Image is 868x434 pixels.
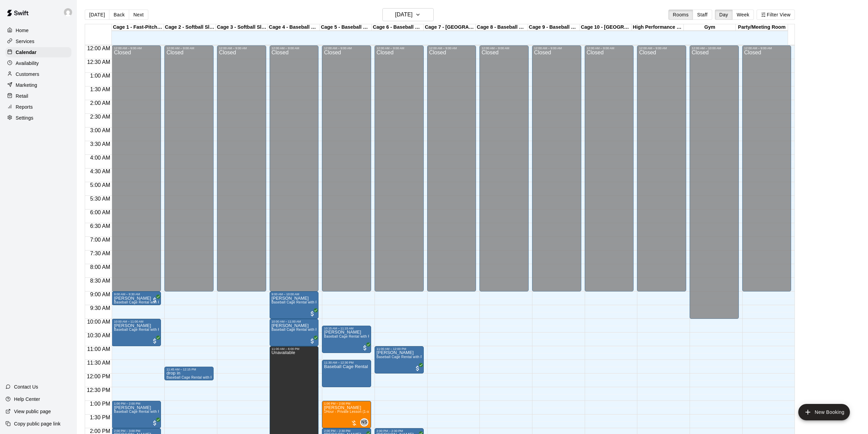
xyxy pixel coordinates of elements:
span: 9:30 AM [89,305,112,311]
div: Closed [587,50,632,294]
div: Cage 3 - Softball Slo-pitch Iron [PERSON_NAME] & Baseball Pitching Machine [216,24,268,31]
span: Baseball Cage Rental with Pitching Machine (4 People Maximum!) [166,376,274,379]
div: 11:00 AM – 6:00 PM [272,347,317,351]
div: 11:30 AM – 12:30 PM: Baseball Cage Rental with Pitching Machine (4 People Maximum!) [322,360,371,387]
button: Staff [693,10,712,20]
p: Calendar [16,49,37,56]
div: Retail [5,91,71,101]
div: Nicholas Smith [360,418,368,426]
div: 11:00 AM – 12:00 PM: Edward Stewart [375,346,424,374]
span: 5:00 AM [89,182,112,188]
span: All customers have paid [414,365,421,372]
span: All customers have paid [151,420,158,426]
span: 12:30 PM [85,387,112,393]
span: Baseball Cage Rental with Pitching Machine (4 People Maximum!) [114,410,221,413]
p: Copy public page link [14,420,60,427]
div: Cage 6 - Baseball Pitching Machine [372,24,424,31]
span: Baseball Cage Rental with Pitching Machine (4 People Maximum!) [272,328,379,331]
span: 5:30 AM [89,196,112,202]
span: Baseball Cage Rental with Pitching Machine (4 People Maximum!) [272,300,379,304]
p: Settings [16,114,33,121]
div: 2:00 PM – 3:00 PM [114,429,159,433]
div: Reports [5,102,71,112]
div: Gym [684,24,736,31]
div: Joe Florio [63,5,77,19]
button: Next [129,10,148,20]
div: 12:00 AM – 9:00 AM: Closed [270,45,319,291]
a: Availability [5,58,71,68]
div: 2:00 PM – 2:30 PM [377,429,422,433]
div: Closed [219,50,264,294]
div: Cage 7 - [GEOGRAPHIC_DATA] [424,24,476,31]
div: Marketing [5,80,71,90]
span: 6:00 AM [89,209,112,215]
h6: [DATE] [395,10,412,19]
span: 1Hour - Private Lesson (1-on-1) [324,410,376,413]
div: 1:00 PM – 2:00 PM [114,402,159,405]
div: 12:00 AM – 9:00 AM [166,46,212,50]
span: 10:00 AM [85,319,112,325]
div: Cage 10 - [GEOGRAPHIC_DATA] [580,24,632,31]
div: 12:00 AM – 9:00 AM: Closed [742,45,791,291]
div: 12:00 AM – 9:00 AM [114,46,159,50]
span: 3:00 AM [89,127,112,133]
div: 12:00 AM – 9:00 AM [482,46,527,50]
div: High Performance Lane [632,24,684,31]
span: All customers have paid [151,297,158,303]
span: Baseball Cage Rental with Pitching Machine (4 People Maximum!) [114,328,221,331]
div: Closed [272,50,317,294]
p: Help Center [14,396,40,403]
div: 12:00 AM – 9:00 AM: Closed [585,45,634,291]
div: 1:00 PM – 2:00 PM [324,402,369,405]
span: 8:30 AM [89,278,112,284]
div: 1:00 PM – 2:00 PM: 1Hour - Private Lesson (1-on-1) [322,401,371,428]
button: Week [732,10,754,20]
span: All customers have paid [151,338,158,344]
div: 11:30 AM – 12:30 PM [324,361,369,364]
a: Settings [5,113,71,123]
span: 1:00 AM [89,73,112,79]
p: Marketing [16,82,37,89]
div: 9:00 AM – 9:30 AM [114,293,159,296]
p: Retail [16,93,28,99]
div: Cage 5 - Baseball Pitching Machine [320,24,372,31]
div: Closed [377,50,422,294]
span: 1:30 AM [89,86,112,92]
button: Back [109,10,129,20]
div: Services [5,36,71,46]
div: 11:45 AM – 12:15 PM [166,368,212,371]
div: Party/Meeting Room [736,24,788,31]
div: 1:00 PM – 2:00 PM: hudson zwingenberger [112,401,161,428]
div: 9:00 AM – 9:30 AM: JJ Shier [112,291,161,305]
span: 4:30 AM [89,168,112,174]
div: 12:00 AM – 9:00 AM [534,46,579,50]
a: Customers [5,69,71,79]
p: Customers [16,71,39,78]
div: Closed [114,50,159,294]
button: [DATE] [382,8,434,21]
div: 11:00 AM – 12:00 PM [377,347,422,351]
span: 7:00 AM [89,237,112,243]
span: 11:30 AM [85,360,112,366]
span: 1:30 PM [88,415,112,420]
div: Calendar [5,47,71,57]
div: 12:00 AM – 9:00 AM [272,46,317,50]
span: All customers have paid [309,338,316,344]
p: Services [16,38,35,45]
span: 6:30 AM [89,223,112,229]
div: Cage 9 - Baseball Pitching Machine / [GEOGRAPHIC_DATA] [528,24,580,31]
div: 12:00 AM – 9:00 AM: Closed [322,45,371,291]
div: 10:00 AM – 11:00 AM [114,320,159,323]
a: Home [5,25,71,36]
div: 12:00 AM – 9:00 AM [744,46,789,50]
p: Home [16,27,29,34]
span: 1:00 PM [88,401,112,407]
span: 8:00 AM [89,264,112,270]
button: Filter View [757,10,795,20]
span: 10:30 AM [85,333,112,338]
div: 12:00 AM – 9:00 AM [377,46,422,50]
span: 9:00 AM [89,291,112,297]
